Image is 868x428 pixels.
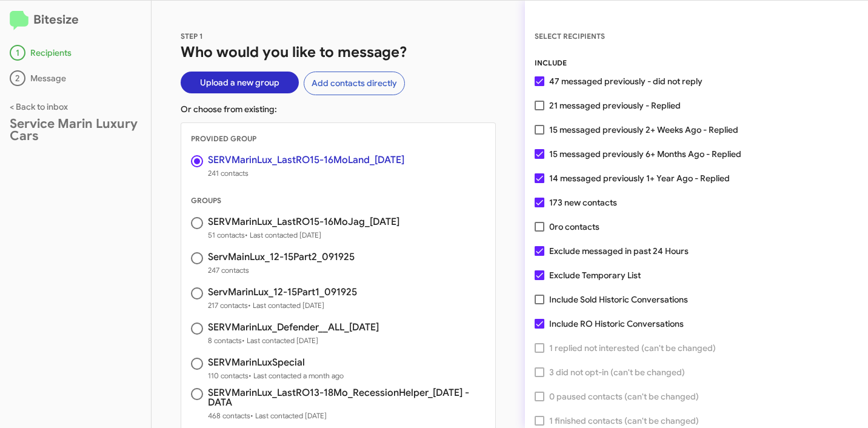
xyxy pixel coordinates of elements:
[208,287,357,297] h3: ServMarinLux_12-15Part1_091925
[549,389,699,404] span: 0 paused contacts (can't be changed)
[200,72,279,93] span: Upload a new group
[535,57,858,69] div: INCLUDE
[549,244,689,258] span: Exclude messaged in past 24 Hours
[208,229,399,241] span: 51 contacts
[549,292,688,307] span: Include Sold Historic Conversations
[549,413,699,428] span: 1 finished contacts (can't be changed)
[10,70,25,86] div: 2
[208,264,355,276] span: 247 contacts
[181,195,495,207] div: GROUPS
[245,230,321,239] span: • Last contacted [DATE]
[549,365,685,380] span: 3 did not opt-in (can't be changed)
[549,268,641,283] span: Exclude Temporary List
[181,103,496,115] p: Or choose from existing:
[208,388,486,407] h3: SERVMarinLux_LastRO13-18Mo_RecessionHelper_[DATE] - DATA
[555,221,599,232] span: ro contacts
[208,155,404,165] h3: SERVMarinLux_LastRO15-16MoLand_[DATE]
[208,323,379,332] h3: SERVMarinLux_Defender__ALL_[DATE]
[549,74,703,89] span: 47 messaged previously - did not reply
[181,72,299,93] button: Upload a new group
[181,133,495,145] div: PROVIDED GROUP
[549,98,681,113] span: 21 messaged previously - Replied
[549,122,738,137] span: 15 messaged previously 2+ Weeks Ago - Replied
[304,72,405,95] button: Add contacts directly
[208,410,486,422] span: 468 contacts
[208,167,404,179] span: 241 contacts
[248,301,324,310] span: • Last contacted [DATE]
[208,335,379,347] span: 8 contacts
[549,219,599,234] span: 0
[549,316,684,331] span: Include RO Historic Conversations
[10,11,28,30] img: logo-minimal.svg
[10,45,25,61] div: 1
[208,217,399,227] h3: SERVMarinLux_LastRO15-16MoJag_[DATE]
[549,171,730,186] span: 14 messaged previously 1+ Year Ago - Replied
[549,195,617,210] span: 173 new contacts
[535,32,605,41] span: SELECT RECIPIENTS
[208,252,355,262] h3: ServMainLux_12-15Part2_091925
[181,32,203,41] span: STEP 1
[242,336,318,345] span: • Last contacted [DATE]
[10,10,141,30] h2: Bitesize
[549,341,716,355] span: 1 replied not interested (can't be changed)
[250,411,327,420] span: • Last contacted [DATE]
[249,371,344,380] span: • Last contacted a month ago
[208,370,344,382] span: 110 contacts
[10,101,68,112] a: < Back to inbox
[208,299,357,312] span: 217 contacts
[10,45,141,61] div: Recipients
[181,42,496,62] h1: Who would you like to message?
[10,70,141,86] div: Message
[208,358,344,367] h3: SERVMarinLuxSpecial
[10,118,141,142] div: Service Marin Luxury Cars
[549,147,741,161] span: 15 messaged previously 6+ Months Ago - Replied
